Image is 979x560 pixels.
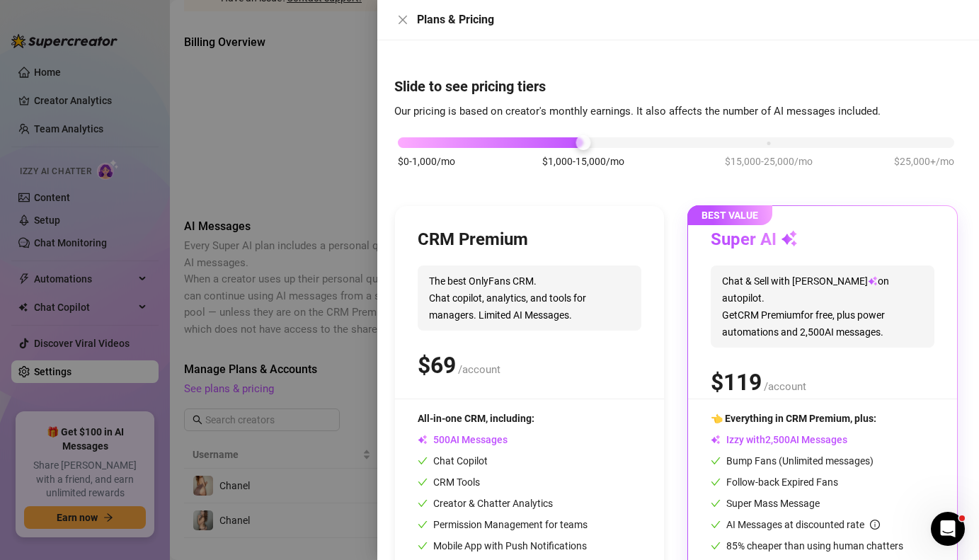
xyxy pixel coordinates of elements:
span: check [711,520,721,530]
span: Permission Management for teams [418,519,588,530]
span: check [418,456,428,466]
span: check [418,498,428,508]
span: BEST VALUE [687,205,772,225]
span: $0-1,000/mo [398,154,455,169]
span: check [418,541,428,551]
span: $15,000-25,000/mo [725,154,813,169]
span: check [711,541,721,551]
span: Super Mass Message [711,498,820,509]
span: Mobile App with Push Notifications [418,540,587,552]
span: /account [458,363,500,376]
span: /account [764,380,806,393]
span: Chat Copilot [418,455,488,467]
span: Bump Fans (Unlimited messages) [711,455,874,467]
span: Izzy with AI Messages [711,434,847,445]
span: $25,000+/mo [894,154,954,169]
span: $ [418,352,456,379]
span: Creator & Chatter Analytics [418,498,553,509]
div: Plans & Pricing [417,11,962,28]
span: 👈 Everything in CRM Premium, plus: [711,413,876,424]
span: check [711,477,721,487]
span: $ [711,369,762,396]
iframe: Intercom live chat [931,512,965,546]
span: CRM Tools [418,476,480,488]
h4: Slide to see pricing tiers [394,76,962,96]
span: close [397,14,408,25]
span: AI Messages at discounted rate [726,519,880,530]
span: The best OnlyFans CRM. Chat copilot, analytics, and tools for managers. Limited AI Messages. [418,265,641,331]
span: Chat & Sell with [PERSON_NAME] on autopilot. Get CRM Premium for free, plus power automations and... [711,265,934,348]
span: AI Messages [418,434,508,445]
h3: Super AI [711,229,798,251]
span: info-circle [870,520,880,530]
span: check [418,520,428,530]
span: Follow-back Expired Fans [711,476,838,488]
span: check [711,498,721,508]
span: check [418,477,428,487]
span: $1,000-15,000/mo [542,154,624,169]
button: Close [394,11,411,28]
span: 85% cheaper than using human chatters [711,540,903,552]
h3: CRM Premium [418,229,528,251]
span: Our pricing is based on creator's monthly earnings. It also affects the number of AI messages inc... [394,105,881,118]
span: check [711,456,721,466]
span: All-in-one CRM, including: [418,413,534,424]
